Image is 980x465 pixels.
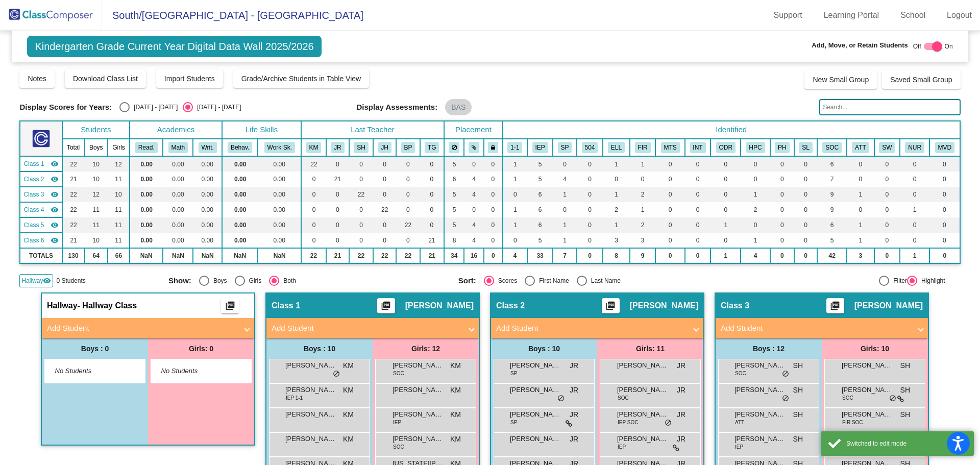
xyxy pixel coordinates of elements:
td: 0 [874,172,900,187]
td: 0 [503,187,527,202]
td: 1 [630,156,655,172]
button: NUR [905,142,924,153]
td: Joyce Harvey - No Class Name [20,202,62,217]
td: 0.00 [130,217,163,233]
td: 0.00 [163,233,193,248]
th: Heavy Parent Communication [741,139,770,156]
td: 0 [685,172,710,187]
td: 1 [603,156,630,172]
td: 11 [85,202,108,217]
th: 2 or more attendance letters [847,139,874,156]
td: 0 [349,172,373,187]
button: SW [879,142,895,153]
button: FIR [635,142,651,153]
td: 0 [396,156,420,172]
button: INT [690,142,706,153]
td: 0 [900,217,929,233]
th: Joyce Harvey [373,139,396,156]
span: Display Assessments: [357,103,438,112]
td: 0 [464,202,483,217]
th: Students [62,121,130,139]
td: 10 [85,172,108,187]
mat-panel-title: Add Student [496,323,686,334]
th: Keep with teacher [484,139,503,156]
span: Display Scores for Years: [19,103,112,112]
td: 0.00 [130,172,163,187]
th: Life Skills [222,121,301,139]
button: TG [425,142,439,153]
button: Print Students Details [602,298,620,313]
td: 1 [630,202,655,217]
button: SOC [822,142,842,153]
td: 0 [301,202,326,217]
a: Learning Portal [816,7,888,23]
td: 0 [484,187,503,202]
td: 1 [503,217,527,233]
mat-expansion-panel-header: Add Student [716,318,928,338]
td: 0.00 [163,156,193,172]
th: Keep with students [464,139,483,156]
td: 0 [900,172,929,187]
td: 0 [349,217,373,233]
button: Notes [19,69,55,88]
td: 0.00 [222,217,258,233]
td: 0 [464,156,483,172]
span: Class 4 [23,205,44,214]
th: Janaye Rouillard [326,139,349,156]
td: 0 [929,156,960,172]
td: 0.00 [130,202,163,217]
th: Academic Intervention Service Provider(s) [685,139,710,156]
td: 5 [444,202,464,217]
td: 1 [710,217,741,233]
span: Download Class List [73,75,138,83]
td: 0 [326,187,349,202]
td: 0 [655,202,684,217]
td: 0 [396,202,420,217]
button: SL [799,142,812,153]
button: ODR [716,142,736,153]
td: 0 [349,202,373,217]
td: 0 [900,156,929,172]
td: 0 [373,187,396,202]
td: 1 [603,187,630,202]
button: SH [354,142,368,153]
td: 0.00 [193,156,222,172]
td: 10 [85,156,108,172]
td: 10 [85,233,108,248]
td: 4 [553,172,577,187]
td: Tressa Gruenzner - No Class Name [20,233,62,248]
td: 1 [900,202,929,217]
button: Math [168,142,188,153]
td: 0 [770,217,794,233]
td: 0 [396,172,420,187]
td: 0.00 [193,202,222,217]
button: Behav. [228,142,252,153]
td: 10 [108,187,130,202]
button: Read. [135,142,158,153]
button: PH [775,142,789,153]
th: English Language Learner [603,139,630,156]
td: 11 [108,217,130,233]
a: Support [766,7,811,23]
td: 1 [503,156,527,172]
th: One on one Paraprofessional [503,139,527,156]
th: Student is enrolled in MVED program [929,139,960,156]
td: 0 [301,172,326,187]
td: 2 [630,217,655,233]
td: 11 [85,217,108,233]
mat-chip: BAS [445,99,472,115]
td: 1 [847,187,874,202]
td: 0 [770,202,794,217]
td: 0 [794,202,817,217]
th: IEP with speech only services [553,139,577,156]
td: 0 [373,156,396,172]
td: 0 [770,172,794,187]
td: 6 [817,217,847,233]
td: 0 [847,172,874,187]
th: Social Worker [874,139,900,156]
td: 0 [326,202,349,217]
td: 22 [349,187,373,202]
button: Saved Small Group [882,70,960,89]
td: 6 [527,217,553,233]
span: Add, Move, or Retain Students [812,40,908,51]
